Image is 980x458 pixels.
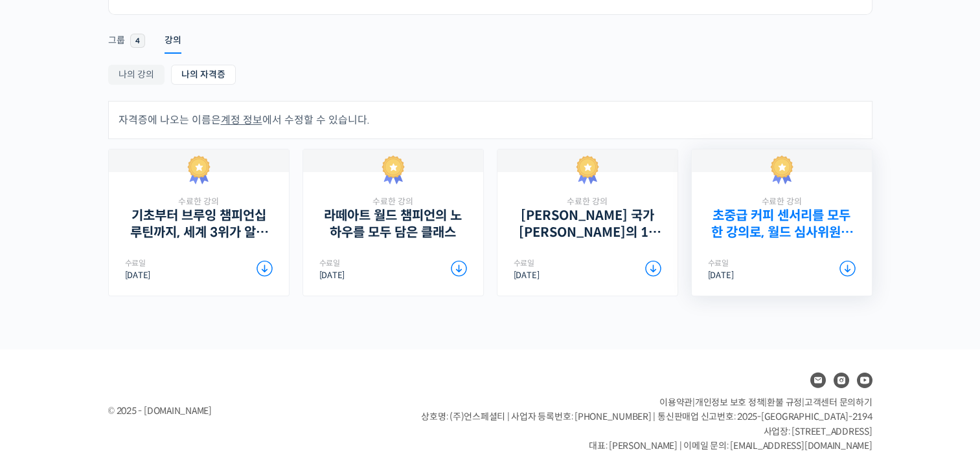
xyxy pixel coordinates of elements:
div: [DATE] [708,259,782,279]
span: 수료한 강의 [708,197,856,208]
span: 수료일 [125,259,199,267]
div: [DATE] [125,259,199,279]
a: 환불 규정 [767,397,802,408]
a: 대화 [85,351,167,383]
a: 강의 [165,18,181,50]
span: 고객센터 문의하기 [804,397,872,408]
a: 설정 [167,351,249,383]
span: 4 [130,34,145,48]
p: | | | 상호명: (주)언스페셜티 | 사업자 등록번호: [PHONE_NUMBER] | 통신판매업 신고번호: 2025-[GEOGRAPHIC_DATA]-2194 사업장: [ST... [421,395,872,453]
a: 그룹 4 [108,18,145,51]
div: © 2025 - [DOMAIN_NAME] [108,402,389,420]
div: 그룹 [108,34,125,54]
a: 나의 강의 [108,65,165,85]
span: 수료일 [708,259,782,267]
span: 수료일 [514,259,587,267]
a: 계정 정보 [221,113,262,127]
a: 개인정보 보호 정책 [695,397,765,408]
span: 설정 [200,370,216,380]
a: 나의 자격증 [171,65,236,85]
span: 수료일 [319,259,393,267]
a: 초중급 커피 센서리를 모두 한 강의로, 월드 심사위원의 센서리 클래스 [708,208,856,240]
a: 이용약관 [659,397,692,408]
span: 수료한 강의 [319,197,467,208]
span: 대화 [119,371,134,381]
a: [PERSON_NAME] 국가[PERSON_NAME]의 14년 노하우를 모두 담은 라떼아트 클래스 [514,208,661,240]
nav: Sub Menu [108,65,872,88]
span: 수료한 강의 [514,197,661,208]
a: 홈 [4,351,85,383]
a: 기초부터 브루잉 챔피언십 루틴까지, 세계 3위가 알려주는 핸드드립의 모든 것 [125,208,273,240]
div: [DATE] [319,259,393,279]
span: 홈 [41,370,49,380]
div: 자격증에 나오는 이름은 에서 수정할 수 있습니다. [108,101,872,139]
nav: Primary menu [108,18,872,50]
div: 강의 [165,34,181,54]
span: 수료한 강의 [125,197,273,208]
div: [DATE] [514,259,587,279]
a: 라떼아트 월드 챔피언의 노하우를 모두 담은 클래스 [319,208,467,240]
